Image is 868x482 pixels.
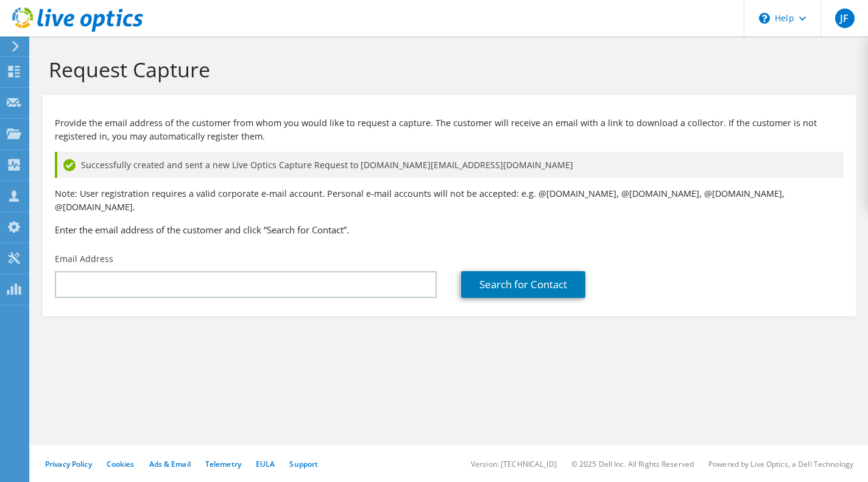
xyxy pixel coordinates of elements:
[835,9,855,28] span: JF
[256,459,275,469] a: EULA
[471,459,557,469] li: Version: [TECHNICAL_ID]
[205,459,241,469] a: Telemetry
[289,459,318,469] a: Support
[49,57,844,82] h1: Request Capture
[55,116,844,143] p: Provide the email address of the customer from whom you would like to request a capture. The cust...
[45,459,92,469] a: Privacy Policy
[571,459,694,469] li: © 2025 Dell Inc. All Rights Reserved
[708,459,853,469] li: Powered by Live Optics, a Dell Technology
[55,253,113,265] label: Email Address
[55,223,844,236] h3: Enter the email address of the customer and click “Search for Contact”.
[107,459,135,469] a: Cookies
[55,187,844,214] p: Note: User registration requires a valid corporate e-mail account. Personal e-mail accounts will ...
[81,158,573,172] span: Successfully created and sent a new Live Optics Capture Request to [DOMAIN_NAME][EMAIL_ADDRESS][D...
[461,271,585,298] a: Search for Contact
[759,13,770,24] svg: \n
[149,459,191,469] a: Ads & Email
